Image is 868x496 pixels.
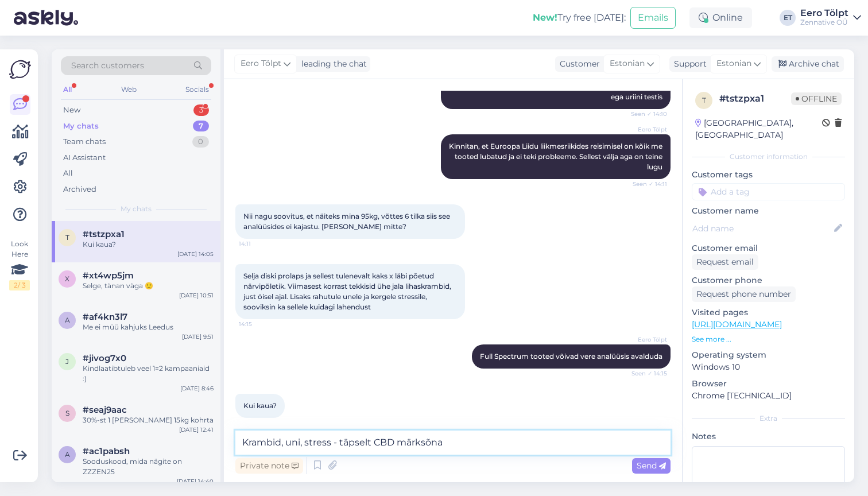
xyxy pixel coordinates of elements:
[692,319,782,330] a: [URL][DOMAIN_NAME]
[630,7,676,29] button: Emails
[716,57,751,70] span: Estonian
[193,121,209,132] div: 7
[610,57,645,70] span: Estonian
[65,409,69,417] span: s
[83,312,127,322] span: #af4kn3l7
[83,322,214,332] div: Me ei müü kahjuks Leedus
[63,168,73,179] div: All
[193,104,209,116] div: 3
[183,82,211,97] div: Socials
[63,184,96,195] div: Archived
[449,142,664,171] span: Kinnitan, et Euroopa Liidu liikmesriikides reisimisel on kõik me tooted lubatud ja ei teki proble...
[480,352,662,361] span: Full Spectrum tooted võivad vere analüüsis avalduda
[83,270,134,281] span: #xt4wp5jm
[121,204,152,214] span: My chats
[692,242,845,254] p: Customer email
[695,117,822,141] div: [GEOGRAPHIC_DATA], [GEOGRAPHIC_DATA]
[177,477,214,486] div: [DATE] 14:40
[239,418,282,427] span: 14:15
[692,378,845,390] p: Browser
[800,9,848,18] div: Eero Tölpt
[241,57,281,70] span: Eero Tölpt
[624,125,667,134] span: Eero Tölpt
[239,320,282,328] span: 14:15
[9,280,30,290] div: 2 / 3
[83,446,130,456] span: #ac1pabsh
[83,415,214,425] div: 30%-st 1 [PERSON_NAME] 15kg kohrta
[83,229,125,239] span: #tstzpxa1
[780,10,796,26] div: ET
[83,353,126,363] span: #jivog7x0
[177,250,214,258] div: [DATE] 14:05
[235,431,671,455] textarea: Krambid, uni, stress - täpselt CBD märksõna
[692,413,845,424] div: Extra
[71,60,144,72] span: Search customers
[65,274,69,283] span: x
[65,233,69,242] span: t
[692,334,845,344] p: See more ...
[297,58,367,70] div: leading the chat
[63,104,80,116] div: New
[624,180,667,188] span: Seen ✓ 14:11
[9,239,30,290] div: Look Here
[83,363,214,384] div: Kindlaatibtuleb veel 1=2 kampaaniaid :)
[243,212,452,231] span: Nii nagu soovitus, et näiteks mina 95kg, võttes 6 tilka siis see analüüsides ei kajastu. [PERSON_...
[692,274,845,286] p: Customer phone
[182,332,214,341] div: [DATE] 9:51
[692,307,845,319] p: Visited pages
[179,425,214,434] div: [DATE] 12:41
[692,361,845,373] p: Windows 10
[624,369,667,378] span: Seen ✓ 14:15
[83,239,214,250] div: Kui kaua?
[533,12,557,23] b: New!
[63,136,106,148] div: Team chats
[669,58,707,70] div: Support
[119,82,139,97] div: Web
[63,121,99,132] div: My chats
[65,316,70,324] span: a
[772,56,844,72] div: Archive chat
[702,96,706,104] span: t
[692,205,845,217] p: Customer name
[692,183,845,200] input: Add a tag
[692,254,758,270] div: Request email
[243,272,453,311] span: Selja diski prolaps ja sellest tulenevalt kaks x läbi põetud närvipõletik. Viimasest korrast tekk...
[65,450,70,459] span: a
[180,384,214,393] div: [DATE] 8:46
[800,18,848,27] div: Zennative OÜ
[624,110,667,118] span: Seen ✓ 14:10
[61,82,74,97] div: All
[555,58,600,70] div: Customer
[692,390,845,402] p: Chrome [TECHNICAL_ID]
[719,92,791,106] div: # tstzpxa1
[800,9,861,27] a: Eero TölptZennative OÜ
[65,357,69,366] span: j
[791,92,842,105] span: Offline
[83,281,214,291] div: Selge, tänan väga 🙂
[239,239,282,248] span: 14:11
[83,456,214,477] div: Sooduskood, mida nägite on ZZZEN25
[692,431,845,443] p: Notes
[692,222,832,235] input: Add name
[689,7,752,28] div: Online
[692,286,796,302] div: Request phone number
[692,349,845,361] p: Operating system
[533,11,626,25] div: Try free [DATE]:
[692,169,845,181] p: Customer tags
[192,136,209,148] div: 0
[235,458,303,474] div: Private note
[83,405,127,415] span: #seaj9aac
[692,152,845,162] div: Customer information
[179,291,214,300] div: [DATE] 10:51
[624,335,667,344] span: Eero Tölpt
[243,401,277,410] span: Kui kaua?
[637,460,666,471] span: Send
[9,59,31,80] img: Askly Logo
[63,152,106,164] div: AI Assistant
